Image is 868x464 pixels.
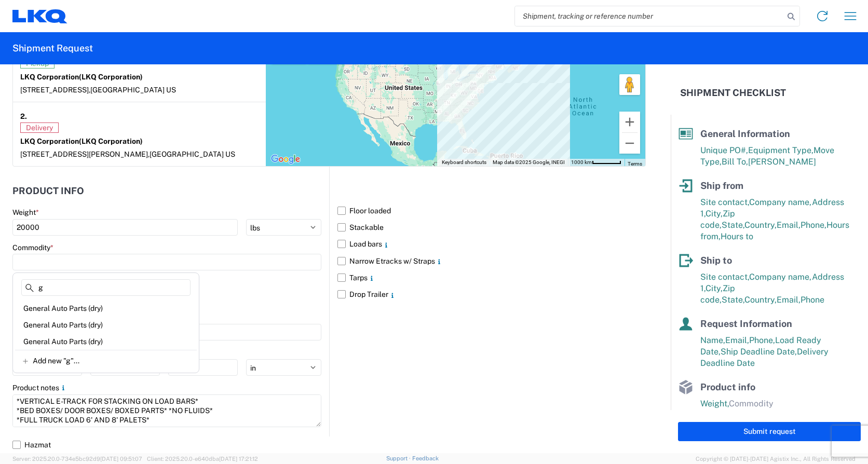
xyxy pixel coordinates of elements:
[801,295,824,305] span: Phone
[100,456,142,462] span: [DATE] 09:51:07
[219,456,258,462] span: [DATE] 17:21:12
[721,347,797,357] span: Ship Deadline Date,
[748,157,816,167] span: [PERSON_NAME]
[12,456,142,462] span: Server: 2025.20.0-734e5bc92d9
[700,272,749,282] span: Site contact,
[749,272,812,282] span: Company name,
[721,231,753,241] span: Hours to
[700,381,755,392] span: Product info
[515,6,784,26] input: Shipment, tracking or reference number
[12,186,84,196] h2: Product Info
[700,318,792,329] span: Request Information
[33,356,79,365] span: Add new "g"...
[680,87,786,99] h2: Shipment Checklist
[90,86,176,94] span: [GEOGRAPHIC_DATA] US
[628,161,642,167] a: Terms
[337,269,646,286] label: Tarps
[744,295,777,305] span: Country,
[619,133,640,154] button: Zoom out
[12,243,53,252] label: Commodity
[337,219,646,236] label: Stackable
[20,122,59,133] span: Delivery
[722,295,744,305] span: State,
[12,208,39,217] label: Weight
[749,197,812,207] span: Company name,
[700,255,732,266] span: Ship to
[79,137,143,145] span: (LKQ Corporation)
[386,455,412,461] a: Support
[79,73,143,81] span: (LKQ Corporation)
[412,455,439,461] a: Feedback
[700,145,748,155] span: Unique PO#,
[725,335,749,345] span: Email,
[801,220,826,230] span: Phone,
[20,150,150,158] span: [STREET_ADDRESS][PERSON_NAME],
[12,436,646,453] label: Hazmat
[20,73,143,81] strong: LKQ Corporation
[337,202,646,219] label: Floor loaded
[150,150,235,158] span: [GEOGRAPHIC_DATA] US
[777,220,801,230] span: Email,
[722,220,744,230] span: State,
[700,399,729,408] span: Weight,
[700,335,725,345] span: Name,
[493,159,565,165] span: Map data ©2025 Google, INEGI
[696,454,856,463] span: Copyright © [DATE]-[DATE] Agistix Inc., All Rights Reserved
[706,283,723,293] span: City,
[337,236,646,252] label: Load bars
[744,220,777,230] span: Country,
[706,209,723,219] span: City,
[568,159,625,166] button: Map Scale: 1000 km per 53 pixels
[15,333,197,350] div: General Auto Parts (dry)
[700,197,749,207] span: Site contact,
[268,153,303,166] a: Open this area in Google Maps (opens a new window)
[700,128,790,139] span: General Information
[678,422,861,441] button: Submit request
[748,145,813,155] span: Equipment Type,
[571,159,592,165] span: 1000 km
[168,359,238,376] input: H
[749,335,775,345] span: Phone,
[147,456,258,462] span: Client: 2025.20.0-e640dba
[15,317,197,333] div: General Auto Parts (dry)
[700,180,743,191] span: Ship from
[12,383,67,392] label: Product notes
[619,74,640,95] button: Drag Pegman onto the map to open Street View
[337,253,646,269] label: Narrow Etracks w/ Straps
[268,153,303,166] img: Google
[442,159,486,166] button: Keyboard shortcuts
[20,137,143,145] strong: LKQ Corporation
[619,112,640,132] button: Zoom in
[20,86,90,94] span: [STREET_ADDRESS],
[722,157,748,167] span: Bill To,
[20,110,27,122] strong: 2.
[777,295,801,305] span: Email,
[15,300,197,317] div: General Auto Parts (dry)
[12,42,93,54] h2: Shipment Request
[337,286,646,303] label: Drop Trailer
[729,399,774,408] span: Commodity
